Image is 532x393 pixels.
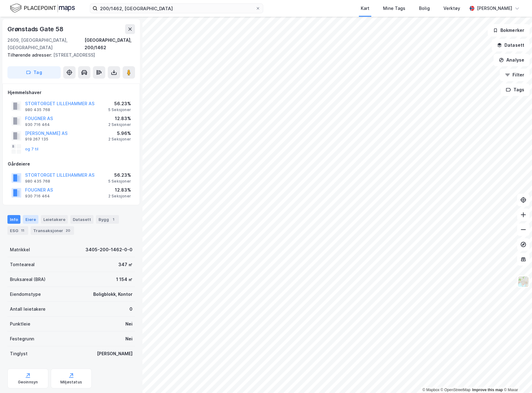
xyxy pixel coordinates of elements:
div: Datasett [70,215,94,224]
div: 1 [110,216,116,222]
div: Bruksareal (BRA) [10,276,46,283]
div: Boligblokk, Kontor [93,291,133,298]
div: Bygg [96,215,119,224]
div: 12.83% [108,186,131,194]
div: 5 Seksjoner [108,179,131,184]
div: 5 Seksjoner [108,107,131,112]
img: logo.f888ab2527a4732fd821a326f86c7f29.svg [10,3,75,14]
div: Mine Tags [383,5,405,12]
div: [GEOGRAPHIC_DATA], 200/1462 [85,37,135,51]
div: Eiendomstype [10,291,41,298]
button: Tag [7,66,61,79]
div: Kontrollprogram for chat [501,363,532,393]
input: Søk på adresse, matrikkel, gårdeiere, leietakere eller personer [98,4,255,13]
div: Geoinnsyn [18,380,38,385]
div: Gårdeiere [8,160,135,168]
div: Festegrunn [10,335,34,343]
div: Hjemmelshaver [8,89,135,96]
button: Bokmerker [488,24,530,37]
div: 2609, [GEOGRAPHIC_DATA], [GEOGRAPHIC_DATA] [7,37,85,51]
div: Tinglyst [10,350,28,357]
a: Mapbox [422,388,439,392]
div: Bolig [419,5,430,12]
div: Verktøy [443,5,460,12]
div: Punktleie [10,320,30,328]
div: Nei [125,335,133,343]
div: 5.96% [108,130,131,137]
div: [PERSON_NAME] [477,5,512,12]
div: Eiere [23,215,38,224]
div: 3405-200-1462-0-0 [85,246,133,253]
div: 20 [64,227,72,234]
div: Tomteareal [10,261,35,268]
img: Z [517,276,529,287]
div: 347 ㎡ [118,261,133,268]
div: 919 267 135 [25,137,48,142]
div: 56.23% [108,100,131,107]
div: 2 Seksjoner [108,122,131,127]
div: Info [7,215,20,224]
div: 980 435 768 [25,107,50,112]
div: Miljøstatus [60,380,82,385]
div: 12.83% [108,115,131,122]
div: [STREET_ADDRESS] [7,51,130,59]
button: Datasett [492,39,530,51]
iframe: Chat Widget [501,363,532,393]
div: Kart [361,5,369,12]
div: Matrikkel [10,246,30,253]
div: Transaksjoner [31,226,74,235]
div: 1 154 ㎡ [116,276,133,283]
div: [PERSON_NAME] [97,350,133,357]
div: ESG [7,226,28,235]
button: Analyse [494,54,530,66]
div: Nei [125,320,133,328]
div: Leietakere [41,215,68,224]
span: Tilhørende adresser: [7,52,53,58]
div: 930 716 464 [25,122,50,127]
button: Filter [500,69,530,81]
div: 11 [20,227,26,234]
div: 2 Seksjoner [108,137,131,142]
a: Improve this map [472,388,503,392]
div: 2 Seksjoner [108,194,131,199]
div: 980 435 768 [25,179,50,184]
button: Tags [501,84,530,96]
div: 56.23% [108,171,131,179]
div: Grønstads Gate 58 [7,24,65,34]
div: Antall leietakere [10,305,46,313]
div: 930 716 464 [25,194,50,199]
a: OpenStreetMap [441,388,471,392]
div: 0 [129,305,133,313]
